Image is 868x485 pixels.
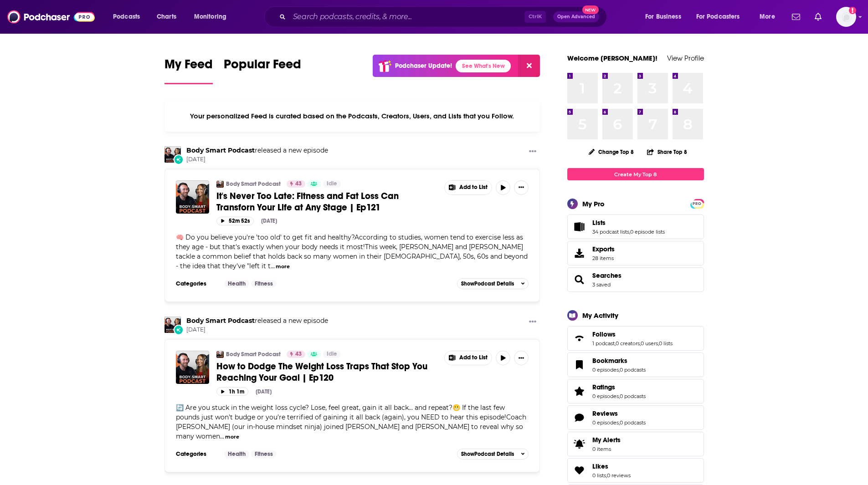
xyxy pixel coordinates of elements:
span: For Podcasters [696,10,740,23]
span: , [658,340,659,347]
button: more [225,433,239,441]
button: open menu [188,10,238,24]
a: 0 users [641,340,658,347]
a: 0 episode lists [630,229,665,235]
span: Monitoring [194,10,226,23]
div: [DATE] [261,218,277,224]
span: How to Dodge The Weight Loss Traps That Stop You Reaching Your Goal | Ep120 [216,361,427,383]
span: Lists [592,219,606,227]
button: open menu [107,10,152,24]
span: Ctrl K [524,11,546,23]
span: My Alerts [570,438,589,450]
a: My Feed [164,56,213,84]
a: How to Dodge The Weight Loss Traps That Stop You Reaching Your Goal | Ep120 [176,351,209,384]
a: Popular Feed [224,56,301,84]
button: Change Top 8 [583,146,640,158]
a: 34 podcast lists [592,229,629,235]
a: It's Never Too Late: Fitness and Fat Loss Can Transforn Your Life at Any Stage | Ep121 [216,190,438,213]
button: Show More Button [514,351,529,365]
span: My Feed [164,56,213,77]
span: 🧠 Do you believe you're 'too old' to get fit and healthy?According to studies, women tend to exer... [176,233,528,270]
a: Idle [323,351,341,358]
a: Fitness [251,450,277,458]
a: Podchaser - Follow, Share and Rate Podcasts [7,8,95,26]
button: open menu [753,10,786,24]
a: Health [224,280,249,287]
span: Lists [567,214,704,239]
input: Search podcasts, credits, & more... [289,10,524,24]
img: It's Never Too Late: Fitness and Fat Loss Can Transforn Your Life at Any Stage | Ep121 [176,180,209,214]
span: , [629,229,630,235]
div: Your personalized Feed is curated based on the Podcasts, Creators, Users, and Lists that you Follow. [164,101,540,132]
a: PRO [692,200,703,207]
a: Body Smart Podcast [216,180,224,188]
button: 1h 1m [216,387,248,396]
span: Popular Feed [224,56,301,77]
a: Idle [323,180,341,188]
button: Show profile menu [836,7,856,27]
a: Likes [570,464,589,477]
a: Likes [592,462,631,470]
span: Show Podcast Details [461,451,514,457]
a: 0 episodes [592,393,619,399]
button: Share Top 8 [647,143,688,161]
a: Searches [592,271,621,280]
span: 🔄 Are you stuck in the weight loss cycle? Lose, feel great, gain it all back... and repeat?😬 If t... [176,403,526,440]
a: 0 episodes [592,419,619,426]
a: 43 [287,180,305,188]
span: My Alerts [592,436,621,444]
span: New [582,5,599,14]
span: PRO [692,200,703,207]
span: , [640,340,641,347]
span: Idle [327,179,337,189]
a: Health [224,450,249,458]
a: Welcome [PERSON_NAME]! [567,54,657,62]
p: Podchaser Update! [395,62,452,70]
a: Follows [570,332,589,345]
button: ShowPodcast Details [457,449,529,459]
span: ... [220,432,224,440]
button: 52m 52s [216,217,254,225]
a: 0 podcasts [620,393,646,399]
button: open menu [690,10,753,24]
a: 0 lists [659,340,673,347]
a: 0 creators [616,340,640,347]
a: How to Dodge The Weight Loss Traps That Stop You Reaching Your Goal | Ep120 [216,361,438,383]
a: Reviews [592,409,646,418]
button: more [276,263,290,271]
h3: Categories [176,450,217,458]
span: , [606,472,607,479]
span: , [615,340,616,347]
button: Show More Button [514,180,529,195]
span: Reviews [567,405,704,430]
a: Lists [570,220,589,233]
a: Body Smart Podcast [186,146,255,154]
span: Idle [327,350,337,359]
a: 3 saved [592,281,611,288]
a: 0 lists [592,472,606,479]
button: Show More Button [525,317,540,328]
a: 0 podcasts [620,419,646,426]
span: Reviews [592,409,618,418]
span: Show Podcast Details [461,281,514,287]
span: Exports [592,245,615,253]
span: Searches [567,267,704,292]
span: More [760,10,775,23]
span: Add to List [459,354,488,361]
h3: Categories [176,280,217,287]
a: 1 podcast [592,340,615,347]
span: Open Advanced [557,15,595,19]
img: Body Smart Podcast [164,146,181,163]
a: Lists [592,219,665,227]
span: Add to List [459,184,488,191]
h3: released a new episode [186,146,328,155]
span: For Business [645,10,681,23]
span: ... [271,262,275,270]
a: Bookmarks [570,358,589,371]
span: Logged in as AtriaBooks [836,7,856,27]
img: Body Smart Podcast [164,317,181,333]
span: Ratings [592,383,615,391]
